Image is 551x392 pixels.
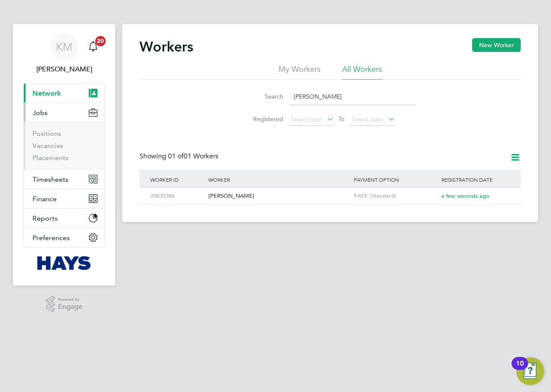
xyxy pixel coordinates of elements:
[139,38,193,55] h2: Workers
[289,88,416,105] input: Name, email or phone number
[148,188,206,204] div: 20835386
[24,84,104,103] button: Network
[472,38,521,52] button: New Worker
[56,41,72,52] span: KM
[439,170,512,190] div: Registration Date
[23,33,105,74] a: KM[PERSON_NAME]
[206,188,352,204] div: [PERSON_NAME]
[37,256,91,270] img: hays-logo-retina.png
[342,64,382,80] li: All Workers
[139,152,220,161] div: Showing
[95,36,106,46] span: 20
[516,357,544,385] button: Open Resource Center, 10 new notifications
[244,93,283,100] label: Search
[46,296,83,312] a: Powered byEngage
[24,122,104,169] div: Jobs
[32,109,48,117] span: Jobs
[32,234,70,242] span: Preferences
[32,129,61,138] a: Positions
[13,24,115,286] nav: Main navigation
[24,189,104,208] button: Finance
[32,195,57,203] span: Finance
[24,209,104,228] button: Reports
[24,170,104,189] button: Timesheets
[84,33,102,61] a: 20
[24,228,104,247] button: Preferences
[279,64,321,80] li: My Workers
[32,141,63,150] a: Vacancies
[32,89,61,97] span: Network
[336,113,347,125] span: To
[24,103,104,122] button: Jobs
[58,296,82,303] span: Powered by
[206,170,352,190] div: Worker
[516,363,524,375] div: 10
[352,170,439,190] div: Payment Option
[168,152,184,161] span: 01 of
[352,116,383,123] span: Select date
[58,303,82,311] span: Engage
[352,188,439,204] div: PAYE (Standard)
[32,214,58,222] span: Reports
[32,154,68,162] a: Placements
[23,256,105,270] a: Go to home page
[291,116,322,123] span: Select date
[148,170,206,190] div: Worker ID
[148,188,512,195] a: 20835386[PERSON_NAME]PAYE (Standard)a few seconds ago
[244,115,283,123] label: Registered
[23,64,105,74] span: Katie McPherson
[32,175,68,183] span: Timesheets
[168,152,218,161] span: 01 Workers
[441,192,489,199] span: a few seconds ago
